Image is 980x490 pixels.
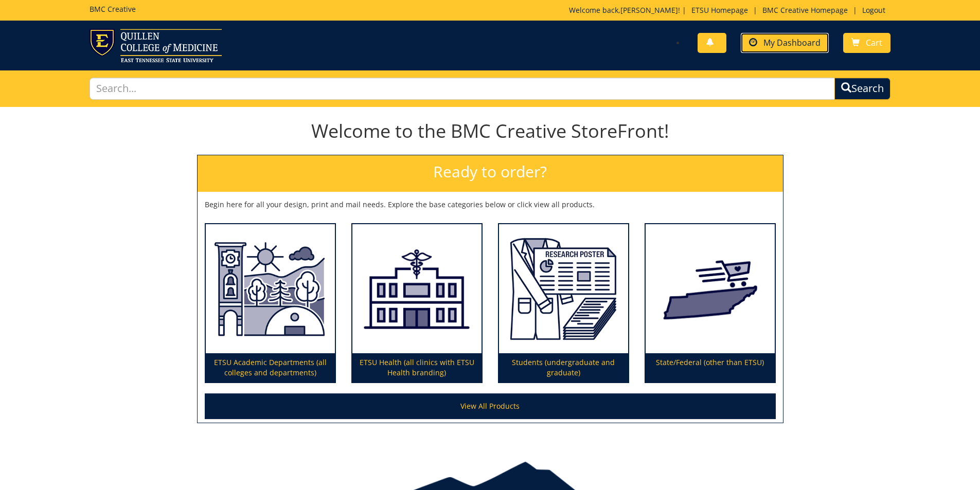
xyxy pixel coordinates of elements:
[857,5,890,15] a: Logout
[499,224,628,354] img: Students (undergraduate and graduate)
[499,353,628,382] p: Students (undergraduate and graduate)
[686,5,753,15] a: ETSU Homepage
[866,37,882,48] span: Cart
[741,33,829,53] a: My Dashboard
[843,33,890,53] a: Cart
[499,224,628,383] a: Students (undergraduate and graduate)
[206,224,335,383] a: ETSU Academic Departments (all colleges and departments)
[197,121,783,141] h1: Welcome to the BMC Creative StoreFront!
[646,224,775,383] a: State/Federal (other than ETSU)
[646,353,775,382] p: State/Federal (other than ETSU)
[90,5,136,13] h5: BMC Creative
[763,37,821,48] span: My Dashboard
[198,155,783,192] h2: Ready to order?
[205,393,776,419] a: View All Products
[757,5,853,15] a: BMC Creative Homepage
[205,199,776,210] p: Begin here for all your design, print and mail needs. Explore the base categories below or click ...
[352,353,482,382] p: ETSU Health (all clinics with ETSU Health branding)
[834,78,890,100] button: Search
[206,353,335,382] p: ETSU Academic Departments (all colleges and departments)
[569,5,890,15] p: Welcome back, ! | | |
[352,224,482,354] img: ETSU Health (all clinics with ETSU Health branding)
[620,5,678,15] a: [PERSON_NAME]
[90,29,222,62] img: ETSU logo
[206,224,335,354] img: ETSU Academic Departments (all colleges and departments)
[90,78,835,100] input: Search...
[352,224,482,383] a: ETSU Health (all clinics with ETSU Health branding)
[646,224,775,354] img: State/Federal (other than ETSU)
